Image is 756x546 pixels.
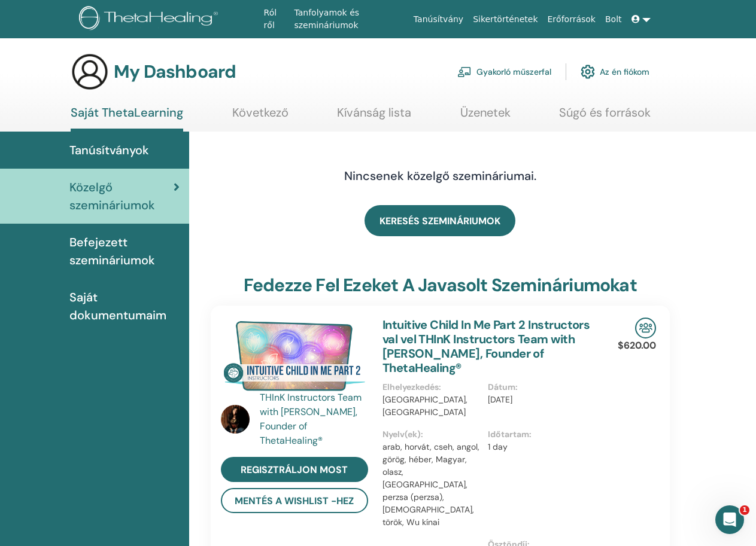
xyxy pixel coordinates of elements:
iframe: Intercom live chat [715,505,744,534]
span: Közelgő szemináriumok [69,178,174,214]
a: Az én fiókom [581,59,649,85]
span: KERESÉS SZEMINÁRIUMOK [379,215,500,227]
p: [GEOGRAPHIC_DATA], [GEOGRAPHIC_DATA] [382,394,481,419]
a: Ról ről [259,2,290,36]
button: Mentés a Wishlist -hez [221,488,368,513]
a: Tanfolyamok és szemináriumok [289,2,408,36]
h3: My Dashboard [114,61,236,83]
p: Elhelyezkedés : [382,381,481,394]
a: Gyakorló műszerfal [457,59,551,85]
a: Üzenetek [460,105,511,129]
img: chalkboard-teacher.svg [457,66,472,77]
span: Saját dokumentumaim [69,288,180,324]
img: generic-user-icon.jpg [71,53,109,91]
p: [DATE] [488,394,587,406]
p: Nyelv(ek) : [382,428,481,441]
h3: Fedezze fel ezeket a javasolt szemináriumokat [244,274,637,296]
span: Befejezett szemináriumok [69,233,180,269]
a: Saját ThetaLearning [71,105,183,132]
img: cog.svg [581,62,595,82]
a: Súgó és források [559,105,651,129]
a: Sikertörténetek [468,8,542,30]
img: In-Person Seminar [635,318,656,338]
a: Kívánság lista [337,105,411,129]
h4: Nincsenek közelgő szemináriumai. [251,169,629,183]
img: logo.png [79,6,222,33]
a: Tanúsítvány [409,8,468,30]
span: 1 [740,505,749,515]
span: Tanúsítványok [69,141,149,159]
a: Intuitive Child In Me Part 2 Instructors val vel THInK Instructors Team with [PERSON_NAME], Found... [382,317,590,376]
img: Intuitive Child In Me Part 2 Instructors [221,318,368,394]
p: $620.00 [618,338,656,353]
p: arab, horvát, cseh, angol, görög, héber, Magyar, olasz, [GEOGRAPHIC_DATA], perzsa (perzsa), [DEMO... [382,441,481,529]
a: Regisztráljon most [221,457,368,482]
a: THInK Instructors Team with [PERSON_NAME], Founder of ThetaHealing® [260,391,371,448]
a: Következő [232,105,289,129]
p: Időtartam : [488,428,587,441]
a: Bolt [600,8,627,30]
p: Dátum : [488,381,587,394]
span: Regisztráljon most [241,463,348,476]
p: 1 day [488,441,587,453]
a: Erőforrások [543,8,600,30]
a: KERESÉS SZEMINÁRIUMOK [365,205,515,236]
img: default.jpg [221,405,250,434]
